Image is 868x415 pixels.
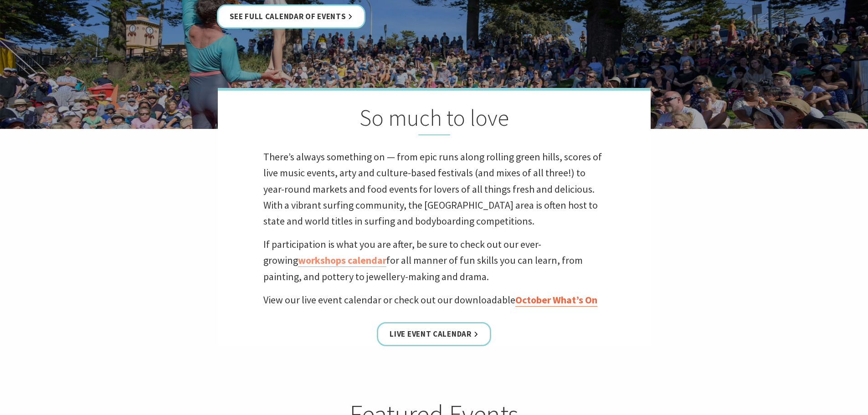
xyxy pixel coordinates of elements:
a: See Full Calendar of Events [217,5,366,29]
a: Live Event Calendar [377,322,491,346]
h2: So much to love [263,104,605,135]
a: October What’s On [515,293,597,307]
p: If participation is what you are after, be sure to check out our ever-growing for all manner of f... [263,236,605,285]
a: workshops calendar [298,254,386,267]
p: View our live event calendar or check out our downloadable [263,292,605,308]
p: There’s always something on — from epic runs along rolling green hills, scores of live music even... [263,149,605,229]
